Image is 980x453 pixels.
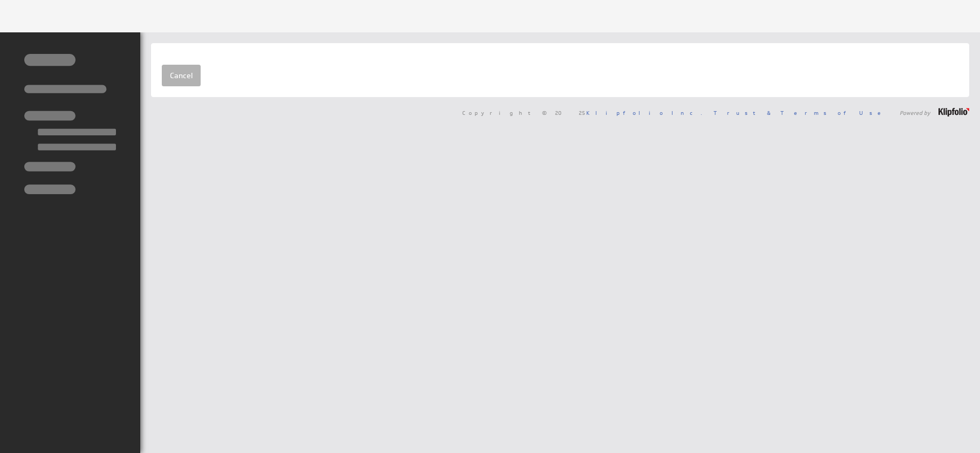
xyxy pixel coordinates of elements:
a: Trust & Terms of Use [714,109,888,116]
img: logo-footer.png [938,108,969,116]
img: skeleton-sidenav.svg [24,54,116,194]
a: Cancel [162,65,201,86]
span: Copyright © 2025 [462,110,702,115]
a: Klipfolio Inc. [586,109,702,116]
span: Powered by [900,110,930,115]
